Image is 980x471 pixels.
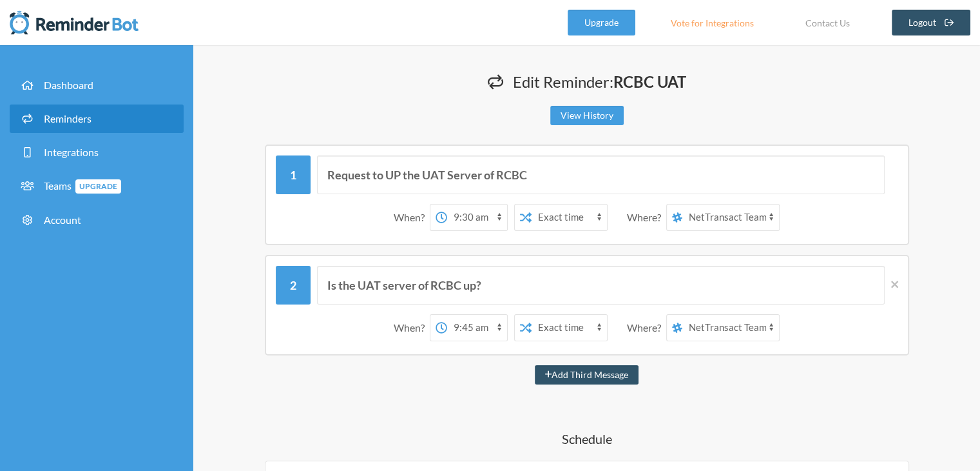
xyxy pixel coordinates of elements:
[655,10,770,35] a: Vote for Integrations
[317,155,885,194] input: Message
[44,112,91,125] span: Reminders
[10,10,139,35] img: Reminder Bot
[317,266,885,305] input: Message
[10,206,184,234] a: Account
[44,146,99,158] span: Integrations
[44,79,93,91] span: Dashboard
[44,179,121,192] span: Teams
[627,314,666,341] div: Where?
[44,214,81,226] span: Account
[568,10,635,35] a: Upgrade
[10,172,184,201] a: TeamsUpgrade
[892,10,971,35] a: Logout
[394,204,430,231] div: When?
[75,179,121,194] span: Upgrade
[613,72,686,91] strong: RCBC UAT
[627,204,666,231] div: Where?
[535,365,639,385] button: Add Third Message
[513,72,686,91] span: Edit Reminder:
[10,138,184,166] a: Integrations
[219,430,954,448] h4: Schedule
[789,10,866,35] a: Contact Us
[394,314,430,341] div: When?
[550,106,624,125] a: View History
[10,71,184,99] a: Dashboard
[10,105,184,133] a: Reminders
